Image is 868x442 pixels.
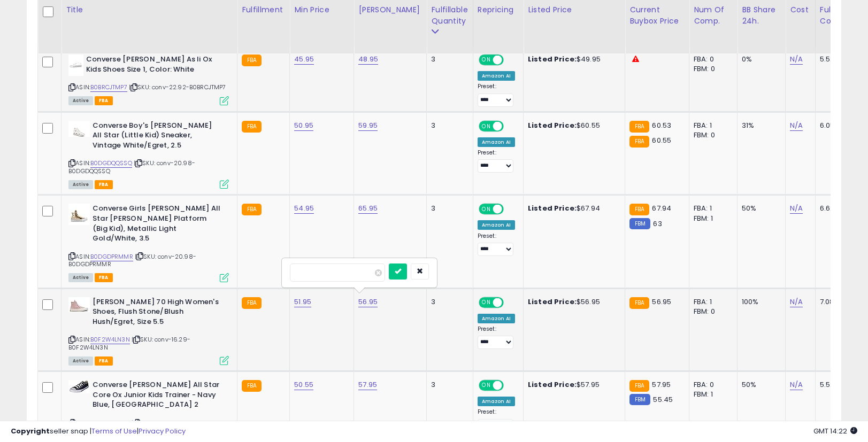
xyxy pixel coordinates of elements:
span: 67.94 [652,203,671,213]
b: [PERSON_NAME] 70 High Women's Shoes, Flush Stone/Blush Hush/Egret, Size 5.5 [93,297,222,330]
span: 60.53 [652,120,671,130]
div: Fulfillment Cost [820,4,861,27]
small: FBA [242,55,262,66]
div: 5.52 [820,55,857,64]
small: FBA [242,297,262,309]
a: N/A [790,297,803,307]
div: $60.55 [528,121,617,130]
div: Fulfillment [242,4,285,15]
div: 3 [431,297,464,307]
span: ON [480,381,493,390]
span: 2025-09-16 14:22 GMT [813,426,857,436]
div: Current Buybox Price [629,4,685,27]
b: Listed Price: [528,120,577,130]
div: 0% [742,55,777,64]
img: 41Y1ZcCxz9L._SL40_.jpg [68,380,90,393]
a: Terms of Use [91,426,137,436]
img: 21VTuTbRRzL._SL40_.jpg [68,121,90,137]
div: 31% [742,121,777,130]
div: Fulfillable Quantity [431,4,468,27]
span: 63 [653,219,662,229]
div: ASIN: [68,55,229,104]
small: FBA [629,136,649,148]
div: FBA: 1 [694,297,729,307]
img: 31INEdcSfEL._SL40_.jpg [68,297,90,312]
div: Preset: [478,325,515,350]
b: Listed Price: [528,297,577,307]
b: Converse [PERSON_NAME] As Ii Ox Kids Shoes Size 1, Color: White [86,55,216,77]
b: Listed Price: [528,203,577,213]
span: | SKU: conv-16.29-B0F2W4LN3N [68,335,190,351]
div: $67.94 [528,204,617,213]
div: FBM: 0 [694,130,729,140]
div: ASIN: [68,297,229,365]
a: 65.95 [358,203,378,214]
img: 21p1RPjUdLL._SL40_.jpg [68,55,83,76]
span: | SKU: conv-20.98-B0DGDPRMMR [68,252,196,268]
div: 3 [431,55,464,64]
div: FBM: 0 [694,64,729,74]
div: Amazon AI [478,314,515,323]
a: 57.95 [358,379,377,390]
div: 3 [431,121,464,130]
div: 100% [742,297,777,307]
div: 7.08 [820,297,857,307]
span: All listings currently available for purchase on Amazon [68,356,93,366]
div: 3 [431,380,464,390]
a: 54.95 [294,203,314,214]
small: FBA [242,204,262,215]
div: ASIN: [68,204,229,281]
a: 50.55 [294,379,313,390]
div: FBM: 1 [694,390,729,399]
div: Num of Comp. [694,4,733,27]
small: FBA [629,121,649,133]
div: 6.05 [820,121,857,130]
span: OFF [502,121,519,130]
b: Listed Price: [528,54,577,64]
small: FBA [242,380,262,392]
a: B0BRCJTMP7 [90,83,127,92]
div: FBA: 1 [694,204,729,213]
small: FBA [242,121,262,133]
div: $49.95 [528,55,617,64]
span: 55.45 [653,394,673,405]
div: FBM: 1 [694,214,729,223]
span: | SKU: conv-20.98-B0DGDQQSSQ [68,159,195,175]
a: N/A [790,54,803,65]
span: ON [480,205,493,214]
span: All listings currently available for purchase on Amazon [68,96,93,105]
span: FBA [95,273,113,282]
a: B0F2W4LN3N [90,335,130,344]
small: FBA [629,297,649,309]
a: N/A [790,203,803,214]
div: ASIN: [68,121,229,188]
div: $57.95 [528,380,617,390]
a: B0DGDQQSSQ [90,159,132,168]
a: N/A [790,120,803,131]
small: FBM [629,218,650,229]
div: FBM: 0 [694,307,729,316]
b: Converse Girls [PERSON_NAME] All Star [PERSON_NAME] Platform (Big Kid), Metallic Light Gold/White... [93,204,222,246]
div: 50% [742,380,777,390]
span: All listings currently available for purchase on Amazon [68,273,93,282]
div: Amazon AI [478,220,515,230]
a: 48.95 [358,54,378,65]
a: Privacy Policy [139,426,186,436]
a: 45.95 [294,54,314,65]
div: FBA: 1 [694,121,729,130]
span: | SKU: conv-22.92-B0BRCJTMP7 [129,83,226,91]
div: FBA: 0 [694,380,729,390]
span: 56.95 [652,297,671,307]
small: FBA [629,380,649,392]
div: Amazon AI [478,137,515,147]
div: Listed Price [528,4,620,15]
div: 50% [742,204,777,213]
div: $56.95 [528,297,617,307]
span: FBA [95,356,113,366]
div: Preset: [478,232,515,257]
b: Converse Boy's [PERSON_NAME] All Star (Little Kid) Sneaker, Vintage White/Egret, 2.5 [93,121,222,153]
a: N/A [790,379,803,390]
div: Amazon AI [478,397,515,406]
img: 31TMZmt76CL._SL40_.jpg [68,204,90,225]
a: 50.95 [294,120,313,131]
